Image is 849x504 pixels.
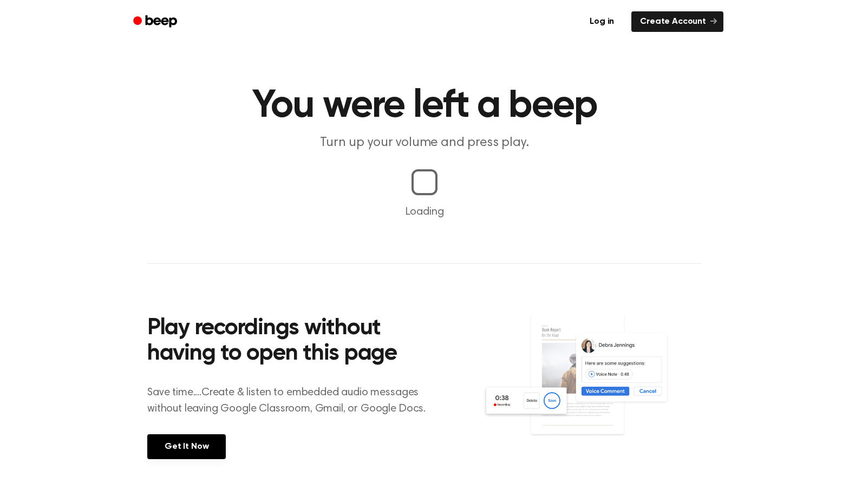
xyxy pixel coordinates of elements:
[147,434,226,459] a: Get It Now
[147,384,439,417] p: Save time....Create & listen to embedded audio messages without leaving Google Classroom, Gmail, ...
[147,316,439,367] h2: Play recordings without having to open this page
[126,11,187,32] a: Beep
[631,11,723,32] a: Create Account
[147,87,702,125] h1: You were left a beep
[13,204,836,220] p: Loading
[579,9,625,34] a: Log in
[482,313,702,458] img: Voice Comments on Docs and Recording Widget
[217,134,632,152] p: Turn up your volume and press play.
